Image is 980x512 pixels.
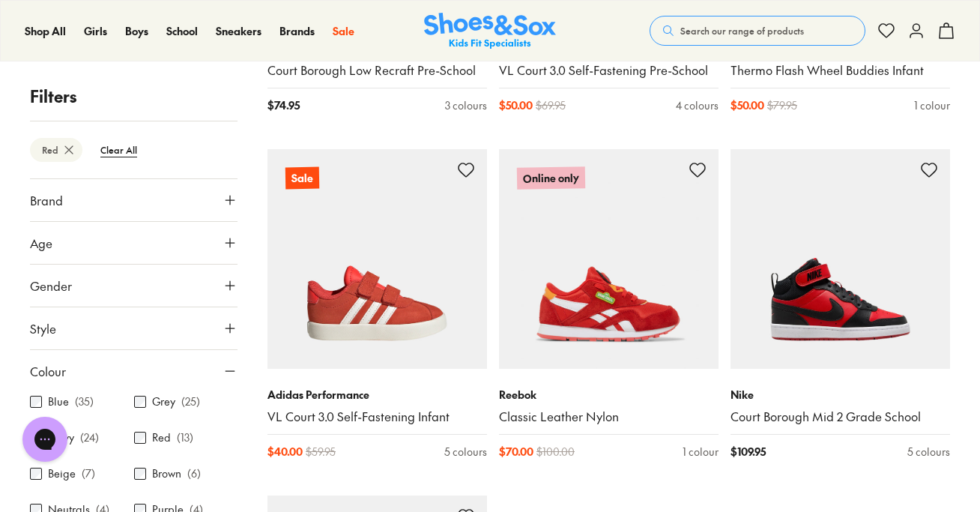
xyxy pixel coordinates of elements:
span: $ 109.95 [731,444,766,460]
a: Online only [499,149,719,369]
span: $ 70.00 [499,444,533,460]
a: Girls [84,23,107,39]
p: ( 13 ) [177,430,193,446]
a: Brands [279,23,315,39]
span: $ 79.95 [767,97,797,113]
button: Search our range of products [650,16,865,46]
span: Gender [30,277,72,295]
div: 1 colour [683,444,719,460]
p: Adidas Performance [267,387,487,403]
iframe: Gorgias live chat messenger [15,412,75,467]
button: Colour [30,350,238,392]
span: $ 59.95 [306,444,336,460]
span: $ 74.95 [267,97,300,113]
span: $ 100.00 [536,444,575,460]
label: Red [152,430,171,446]
a: Thermo Flash Wheel Buddies Infant [731,62,950,79]
button: Age [30,222,238,264]
a: Shop All [25,23,66,39]
span: $ 50.00 [499,97,533,113]
p: ( 6 ) [187,466,201,482]
span: $ 50.00 [731,97,764,113]
img: SNS_Logo_Responsive.svg [424,13,556,49]
a: School [166,23,198,39]
a: Sale [333,23,354,39]
p: Reebok [499,387,719,403]
a: Shoes & Sox [424,13,556,49]
p: Sale [285,167,319,190]
btn: Clear All [88,136,149,163]
div: 3 colours [445,97,487,113]
btn: Red [30,138,82,162]
div: 4 colours [676,97,719,113]
label: Blue [48,394,69,410]
a: VL Court 3.0 Self-Fastening Infant [267,409,487,425]
span: Age [30,234,52,252]
a: Court Borough Low Recraft Pre-School [267,62,487,79]
span: Brand [30,191,63,209]
a: Classic Leather Nylon [499,409,719,425]
p: Nike [731,387,950,403]
p: Filters [30,84,238,109]
label: Beige [48,466,76,482]
p: ( 24 ) [80,430,99,446]
a: Sale [267,149,487,369]
a: VL Court 3.0 Self-Fastening Pre-School [499,62,719,79]
button: Style [30,307,238,349]
p: ( 25 ) [181,394,200,410]
span: Colour [30,362,66,380]
a: Boys [125,23,148,39]
div: 5 colours [444,444,487,460]
label: Brown [152,466,181,482]
span: Search our range of products [680,24,804,37]
span: $ 69.95 [536,97,566,113]
button: Gender [30,265,238,307]
span: Style [30,319,56,337]
a: Sneakers [216,23,261,39]
div: 5 colours [907,444,950,460]
label: Grey [152,394,175,410]
button: Brand [30,179,238,221]
div: 1 colour [914,97,950,113]
p: ( 7 ) [82,466,95,482]
span: $ 40.00 [267,444,303,460]
p: Online only [517,167,585,190]
a: Court Borough Mid 2 Grade School [731,409,950,425]
p: ( 35 ) [75,394,94,410]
